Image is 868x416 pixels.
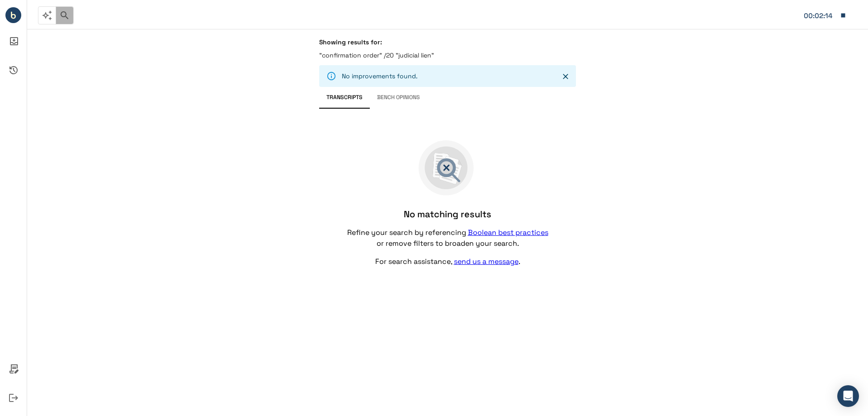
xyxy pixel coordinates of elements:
button: Transcripts [319,87,370,109]
h6: Showing results for: [319,38,576,46]
p: For search assistance, . [375,256,520,267]
p: No improvements found. [342,72,418,81]
div: Matter: 107868:0001 [804,10,835,22]
p: Refine your search by referencing or remove filters to broaden your search. [346,227,549,249]
div: Open Intercom Messenger [837,385,859,407]
a: Boolean best practices [468,228,548,237]
p: "confirmation order" /20 "judicial lien" [319,51,576,60]
button: Close [559,70,572,83]
h6: No matching results [404,208,491,220]
button: Bench Opinions [370,87,427,109]
a: send us a message [454,257,519,266]
button: Matter: 107868:0001 [799,6,851,25]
